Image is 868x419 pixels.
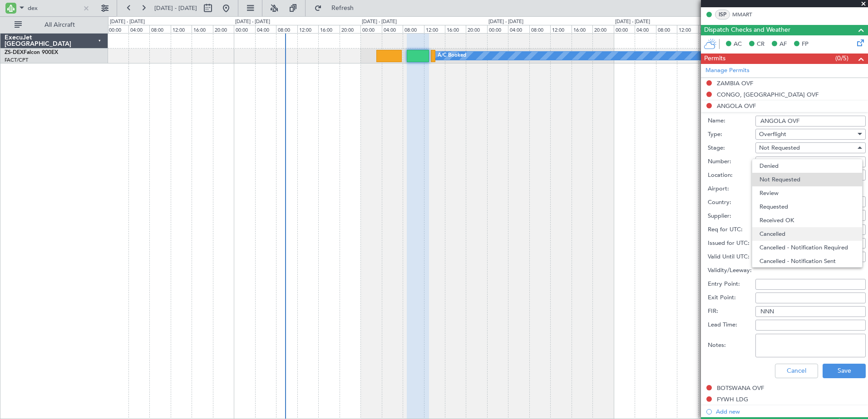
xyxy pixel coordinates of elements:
[759,186,855,200] span: Review
[759,200,855,214] span: Requested
[759,254,855,268] span: Cancelled - Notification Sent
[759,173,855,186] span: Not Requested
[759,227,855,241] span: Cancelled
[759,214,855,227] span: Received OK
[759,241,855,254] span: Cancelled - Notification Required
[759,159,855,173] span: Denied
